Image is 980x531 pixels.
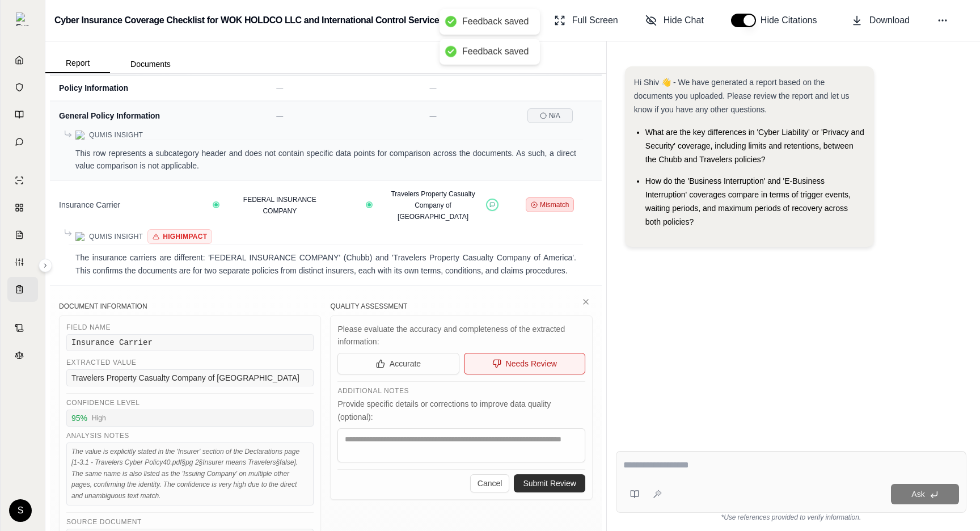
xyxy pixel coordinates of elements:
div: Source Document [66,517,314,526]
div: Extracted Value [66,358,314,367]
div: Insurance Carrier [59,199,194,210]
span: Hide Chat [664,14,704,27]
span: High [92,414,106,423]
span: Ask [911,490,924,499]
p: The insurance carriers are different: 'FEDERAL INSURANCE COMPANY' (Chubb) and 'Travelers Property... [75,251,576,277]
img: Expand sidebar [16,12,29,26]
span: Full Screen [572,14,618,27]
a: Contract Analysis [7,315,38,340]
span: 95 % [71,412,87,424]
a: Policy Comparisons [7,195,38,220]
div: Policy Information [59,82,194,94]
a: Chat [7,129,38,154]
div: Additional Notes [337,386,585,395]
button: Expand sidebar [11,8,34,31]
span: — [430,112,437,120]
div: Feedback saved [462,16,529,28]
button: Full Screen [550,9,623,32]
a: Custom Report [7,250,38,275]
div: Please evaluate the accuracy and completeness of the extracted information: [337,323,585,349]
h5: Quality Assessment [330,302,592,311]
button: Close feedback [579,295,593,309]
a: Prompt Library [7,102,38,127]
span: How do the 'Business Interruption' and 'E-Business Interruption' coverages compare in terms of tr... [645,176,851,226]
span: Needs Review [506,358,557,369]
span: Qumis Insight [89,232,143,241]
span: Mismatch [540,200,569,209]
button: View confidence details [214,203,218,206]
div: The value is explicitly stated in the 'Insurer' section of the Declarations page [1-3.1 - Travele... [66,442,314,506]
span: N/A [549,111,560,120]
button: Ask [891,484,959,504]
span: Travelers Property Casualty Company of [GEOGRAPHIC_DATA] [391,190,475,221]
a: Claim Coverage [7,222,38,247]
button: Needs Review [464,353,585,374]
div: Feedback saved [462,46,529,58]
div: Travelers Property Casualty Company of [GEOGRAPHIC_DATA] [66,369,314,386]
img: Qumis Logo [75,232,85,241]
span: High Impact [163,232,207,241]
div: S [9,499,32,522]
span: Hide Citations [761,14,824,27]
h5: Document Information [59,302,321,311]
div: *Use references provided to verify information. [616,513,966,522]
span: Accurate [390,358,421,369]
a: Single Policy [7,168,38,193]
button: Documents [110,55,191,73]
span: Download [869,14,910,27]
span: — [430,85,437,92]
div: Confidence Level [66,398,314,407]
button: Hide Chat [641,9,708,32]
p: This row represents a subcategory header and does not contain specific data points for comparison... [75,147,576,173]
span: — [276,85,283,92]
button: Marked as accurate/helpful [486,199,499,211]
h2: Cyber Insurance Coverage Checklist for WOK HOLDCO LLC and International Control Services Inc. (V1) [54,10,479,31]
a: Legal Search Engine [7,343,38,368]
div: Provide specific details or corrections to improve data quality (optional): [337,398,585,424]
span: FEDERAL INSURANCE COMPANY [243,196,316,215]
span: What are the key differences in 'Cyber Liability' or 'Privacy and Security' coverage, including l... [645,128,864,164]
a: Documents Vault [7,75,38,100]
div: Analysis Notes [66,431,314,440]
button: Download [847,9,914,32]
button: Submit Review [514,474,585,492]
div: Field Name [66,323,314,332]
button: Report [45,54,110,73]
div: General Policy Information [59,110,194,121]
a: Home [7,48,38,73]
button: Accurate [337,353,459,374]
button: Expand sidebar [39,259,52,272]
img: Qumis Logo [75,130,85,140]
span: Qumis Insight [89,130,143,140]
button: View confidence details [367,203,371,206]
div: Insurance Carrier [66,334,314,351]
button: Cancel [470,474,510,492]
span: — [276,112,283,120]
span: Hi Shiv 👋 - We have generated a report based on the documents you uploaded. Please review the rep... [634,78,850,114]
a: Coverage Table [7,277,38,302]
